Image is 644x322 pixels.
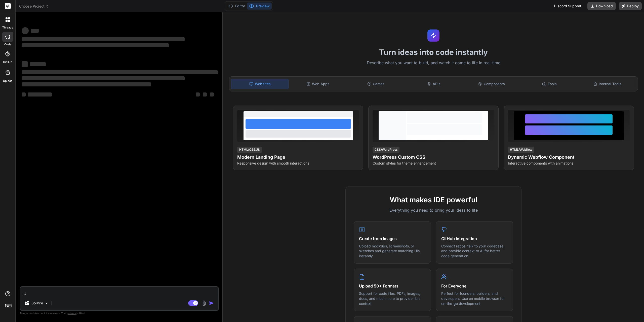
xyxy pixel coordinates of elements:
span: ‌ [28,92,52,96]
div: Discord Support [551,2,584,10]
button: Preview [247,3,272,10]
h1: Turn ideas into code instantly [226,48,641,57]
div: CSS/WordPress [373,147,399,153]
p: Support for code files, PDFs, images, docs, and much more to provide rich context [359,291,426,306]
div: HTML/CSS/JS [237,147,262,153]
span: ‌ [22,43,169,47]
h4: Create from Images [359,236,426,242]
img: attachment [201,300,207,306]
div: Games [347,79,404,89]
span: ‌ [22,27,29,34]
p: Always double-check its answers. Your in Bind [20,311,219,316]
p: Custom styles for theme enhancement [373,161,494,166]
button: Editor [226,3,247,10]
h4: Dynamic Webflow Component [508,154,630,161]
span: ‌ [22,92,26,96]
span: ‌ [31,29,39,33]
div: Web Apps [290,79,346,89]
span: privacy [67,312,76,315]
p: Connect repos, talk to your codebase, and provide context to AI for better code generation [441,244,508,259]
img: Pick Models [45,301,49,305]
div: APIs [405,79,462,89]
span: ‌ [22,82,151,86]
p: Describe what you want to build, and watch it come to life in real-time [226,60,641,66]
h4: For Everyone [441,283,508,289]
p: Perfect for founders, builders, and developers. Use on mobile browser for on-the-go development [441,291,508,306]
label: threads [2,25,13,30]
textarea: แ [20,287,218,296]
span: ‌ [30,62,46,66]
h4: GitHub Integration [441,236,508,242]
span: ‌ [22,61,28,67]
h2: What makes IDE powerful [354,195,513,205]
p: Everything you need to bring your ideas to life [354,207,513,213]
div: Websites [231,79,289,89]
p: Source [31,301,43,306]
button: Download [587,2,616,10]
h4: Modern Landing Page [237,154,359,161]
label: code [4,42,11,47]
span: Choose Project [19,4,49,9]
div: Tools [521,79,578,89]
img: icon [209,301,214,306]
h4: Upload 50+ Formats [359,283,426,289]
button: Deploy [619,2,642,10]
h4: WordPress Custom CSS [373,154,494,161]
span: ‌ [203,92,207,96]
p: Upload mockups, screenshots, or sketches and generate matching UIs instantly [359,244,426,259]
span: ‌ [22,37,185,41]
p: Interactive components with animations [508,161,630,166]
span: ‌ [196,92,200,96]
div: HTML/Webflow [508,147,534,153]
span: ‌ [22,76,185,80]
label: GitHub [3,60,12,64]
div: Components [463,79,520,89]
span: ‌ [22,70,218,74]
label: Upload [3,79,13,83]
p: Responsive design with smooth interactions [237,161,359,166]
span: ‌ [210,92,214,96]
div: Internal Tools [579,79,636,89]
